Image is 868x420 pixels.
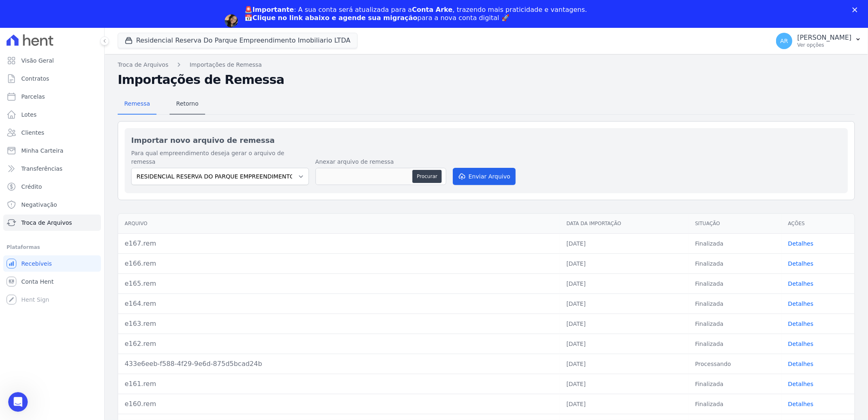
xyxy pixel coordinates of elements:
div: e164.rem [125,299,553,309]
td: Finalizada [689,294,782,314]
a: Transferências [3,160,101,177]
a: Detalhes [788,381,814,387]
a: Minha Carteira [3,142,101,159]
a: Detalhes [788,361,814,367]
td: Finalizada [689,254,782,274]
div: : A sua conta será atualizada para a , trazendo mais praticidade e vantagens. 📅 para a nova conta... [244,6,587,22]
nav: Breadcrumb [118,61,855,69]
button: Enviar Arquivo [453,168,516,185]
button: Procurar [412,170,442,183]
th: Ações [782,214,855,234]
h2: Importações de Remessa [118,72,855,87]
span: Conta Hent [21,278,54,286]
a: Clientes [3,124,101,141]
div: e161.rem [125,379,553,389]
td: [DATE] [560,294,689,314]
td: Finalizada [689,234,782,254]
a: Visão Geral [3,52,101,69]
th: Arquivo [118,214,560,234]
th: Situação [689,214,782,234]
div: e166.rem [125,259,553,269]
a: Remessa [118,94,157,115]
span: Troca de Arquivos [21,219,72,227]
a: Lotes [3,106,101,123]
td: Finalizada [689,374,782,394]
a: Troca de Arquivos [118,61,168,69]
span: Retorno [171,95,204,112]
td: Finalizada [689,394,782,414]
div: e160.rem [125,399,553,409]
div: e165.rem [125,279,553,289]
a: Detalhes [788,240,814,247]
a: Parcelas [3,88,101,105]
div: e167.rem [125,239,553,248]
span: Negativação [21,201,57,209]
div: e163.rem [125,319,553,329]
a: Contratos [3,70,101,87]
td: [DATE] [560,234,689,254]
p: [PERSON_NAME] [797,34,852,42]
td: [DATE] [560,394,689,414]
iframe: Intercom live chat [8,392,28,412]
a: Retorno [170,94,205,115]
a: Negativação [3,196,101,213]
span: AR [780,38,788,44]
a: Troca de Arquivos [3,215,101,231]
td: [DATE] [560,254,689,274]
b: Conta Arke [412,6,452,14]
div: e162.rem [125,339,553,349]
button: Residencial Reserva Do Parque Empreendimento Imobiliario LTDA [118,33,358,48]
b: Clique no link abaixo e agende sua migração [253,14,418,22]
a: Detalhes [788,300,814,307]
a: Detalhes [788,280,814,287]
a: Importações de Remessa [190,61,262,69]
a: Conta Hent [3,273,101,290]
a: Agendar migração [244,27,312,36]
td: Finalizada [689,314,782,334]
td: [DATE] [560,274,689,294]
a: Detalhes [788,260,814,267]
span: Remessa [119,95,155,112]
button: AR [PERSON_NAME] Ver opções [770,29,868,52]
th: Data da Importação [560,214,689,234]
a: Detalhes [788,321,814,327]
span: Minha Carteira [21,147,63,155]
h2: Importar novo arquivo de remessa [131,135,841,146]
td: Finalizada [689,334,782,354]
span: Lotes [21,111,37,119]
div: Fechar [852,7,861,12]
a: Crédito [3,178,101,195]
td: [DATE] [560,374,689,394]
td: Finalizada [689,274,782,294]
td: Processando [689,354,782,374]
div: Plataformas [7,242,98,252]
span: Recebíveis [21,260,52,268]
img: Profile image for Adriane [225,14,238,27]
span: Contratos [21,75,49,83]
span: Parcelas [21,93,45,101]
a: Recebíveis [3,255,101,272]
a: Detalhes [788,341,814,347]
td: [DATE] [560,314,689,334]
span: Transferências [21,165,63,173]
span: Visão Geral [21,56,54,65]
td: [DATE] [560,334,689,354]
span: Crédito [21,183,42,191]
p: Ver opções [797,42,852,48]
div: 433e6eeb-f588-4f29-9e6d-875d5bcad24b [125,359,553,369]
label: Anexar arquivo de remessa [315,158,446,166]
td: [DATE] [560,354,689,374]
b: 🚨Importante [244,6,294,14]
label: Para qual empreendimento deseja gerar o arquivo de remessa [131,149,309,166]
a: Detalhes [788,401,814,407]
span: Clientes [21,129,44,137]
